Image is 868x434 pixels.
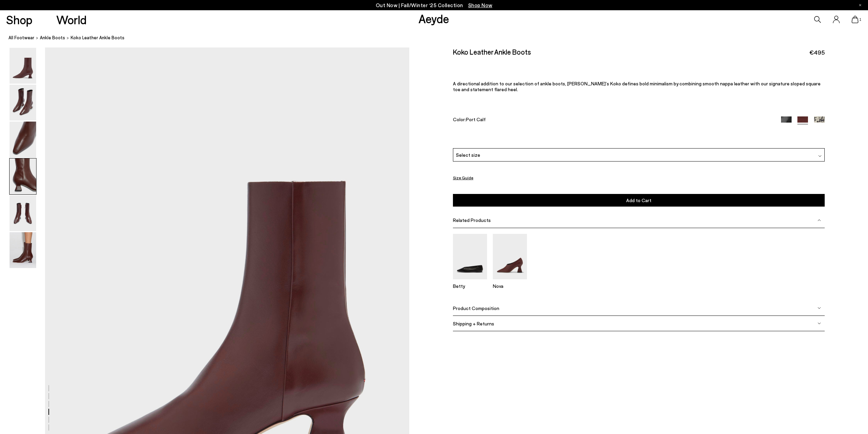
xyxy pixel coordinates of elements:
[6,14,32,26] a: Shop
[40,35,65,40] span: ankle boots
[9,29,868,47] nav: breadcrumb
[453,173,473,182] button: Size Guide
[818,154,822,158] img: svg%3E
[10,195,36,231] img: Koko Leather Ankle Boots - Image 5
[10,85,36,121] img: Koko Leather Ankle Boots - Image 2
[10,122,36,157] img: Koko Leather Ankle Boots - Image 3
[809,48,825,57] span: €495
[493,275,527,289] a: Nova Leather Pointed Pumps Nova
[453,321,494,326] span: Shipping + Returns
[453,116,769,124] div: Color:
[468,2,492,8] span: Navigate to /collections/new-in
[418,11,449,26] a: Aeyde
[453,47,531,56] h2: Koko Leather Ankle Boots
[626,197,651,203] span: Add to Cart
[71,34,124,41] span: Koko Leather Ankle Boots
[858,18,862,22] span: 1
[56,14,87,26] a: World
[456,151,480,158] span: Select size
[10,158,36,194] img: Koko Leather Ankle Boots - Image 4
[10,232,36,268] img: Koko Leather Ankle Boots - Image 6
[493,234,527,279] img: Nova Leather Pointed Pumps
[493,283,527,289] p: Nova
[40,34,65,41] a: ankle boots
[10,48,36,84] img: Koko Leather Ankle Boots - Image 1
[818,322,821,325] img: svg%3E
[453,217,491,223] span: Related Products
[9,34,34,41] a: All Footwear
[453,81,825,92] p: A directional addition to our selection of ankle boots, [PERSON_NAME]’s Koko defines bold minimal...
[453,234,487,279] img: Betty Square-Toe Ballet Flats
[453,283,487,289] p: Betty
[818,306,821,310] img: svg%3E
[453,194,825,207] button: Add to Cart
[466,116,486,122] span: Port Calf
[376,1,492,10] p: Out Now | Fall/Winter ‘25 Collection
[453,305,499,311] span: Product Composition
[453,275,487,289] a: Betty Square-Toe Ballet Flats Betty
[852,16,858,23] a: 1
[818,219,821,222] img: svg%3E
